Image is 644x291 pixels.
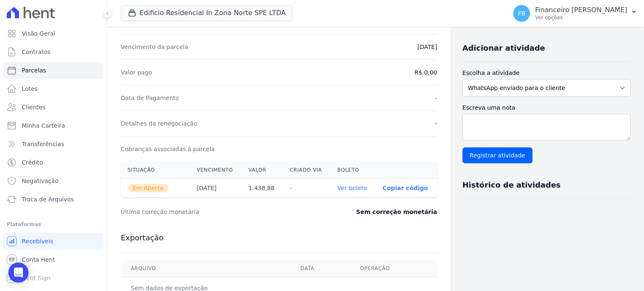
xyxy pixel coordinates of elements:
[22,85,38,93] span: Lotes
[8,263,29,283] div: Open Intercom Messenger
[22,48,50,56] span: Contratos
[462,180,561,190] h3: Histórico de atividades
[3,99,104,116] a: Clientes
[3,80,104,97] a: Lotes
[121,68,152,77] dt: Valor pago
[435,119,437,128] dd: -
[190,179,241,198] th: [DATE]
[415,68,437,77] dd: R$ 0,00
[290,260,350,277] th: Data
[22,158,43,167] span: Crédito
[283,162,331,179] th: Criado via
[3,173,104,189] a: Negativação
[382,185,428,191] button: Copiar código
[417,43,437,51] dd: [DATE]
[3,191,104,208] a: Troca de Arquivos
[506,2,644,25] button: FB Financeiro [PERSON_NAME] Ver opções
[22,121,65,130] span: Minha Carteira
[22,255,55,264] span: Conta Hent
[331,162,376,179] th: Boleto
[7,219,100,229] div: Plataformas
[22,66,46,75] span: Parcelas
[190,162,241,179] th: Vencimento
[535,6,627,14] p: Financeiro [PERSON_NAME]
[242,179,283,198] th: 1.438,88
[3,117,104,134] a: Minha Carteira
[121,145,215,153] dt: Cobranças associadas à parcela
[462,103,631,112] label: Escreva uma nota
[3,251,104,268] a: Conta Hent
[3,154,104,171] a: Crédito
[3,25,104,42] a: Visão Geral
[462,43,545,53] h3: Adicionar atividade
[22,140,64,148] span: Transferências
[121,260,290,277] th: Arquivo
[121,119,197,128] dt: Detalhes da renegociação
[121,233,437,243] h3: Exportação
[121,94,179,102] dt: Data de Pagamento
[22,237,53,245] span: Recebíveis
[338,185,367,191] a: Ver boleto
[3,62,104,79] a: Parcelas
[283,179,331,198] th: -
[462,147,532,163] input: Registrar atividade
[3,136,104,152] a: Transferências
[518,10,525,16] span: FB
[121,5,293,21] button: Edificio Residencial In Zona Norte SPE LTDA
[22,103,45,111] span: Clientes
[22,177,59,185] span: Negativação
[535,14,627,21] p: Ver opções
[350,260,437,277] th: Operação
[356,208,437,216] dd: Sem correção monetária
[127,184,169,192] span: Em Aberto
[242,162,283,179] th: Valor
[121,43,188,51] dt: Vencimento da parcela
[435,94,437,102] dd: -
[22,29,55,38] span: Visão Geral
[3,233,104,250] a: Recebíveis
[22,195,74,203] span: Troca de Arquivos
[3,44,104,60] a: Contratos
[462,69,631,77] label: Escolha a atividade
[121,208,308,216] dt: Última correção monetária
[121,162,190,179] th: Situação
